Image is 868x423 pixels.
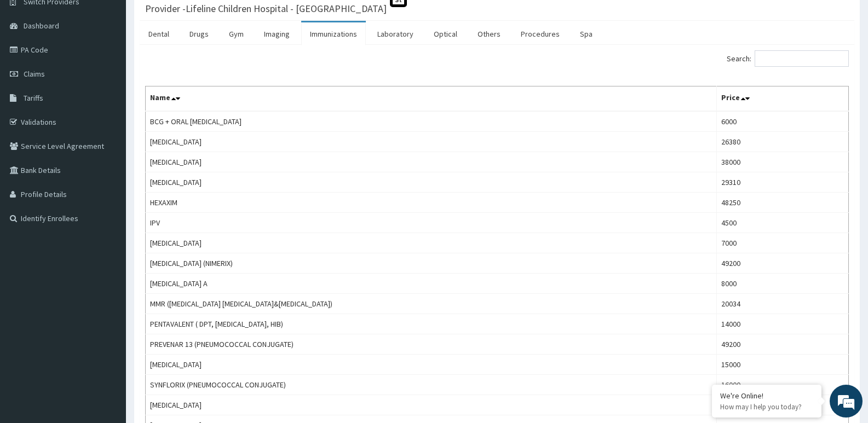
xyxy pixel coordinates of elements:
[512,22,568,45] a: Procedures
[57,61,184,76] div: Chat with us now
[146,294,717,314] td: MMR ([MEDICAL_DATA] [MEDICAL_DATA]&[MEDICAL_DATA])
[716,86,848,112] th: Price
[146,152,717,172] td: [MEDICAL_DATA]
[146,172,717,193] td: [MEDICAL_DATA]
[146,334,717,355] td: PREVENAR 13 (PNEUMOCOCCAL CONJUGATE)
[727,50,849,67] label: Search:
[146,395,717,415] td: [MEDICAL_DATA]
[24,69,45,79] span: Claims
[301,22,366,45] a: Immunizations
[146,233,717,253] td: [MEDICAL_DATA]
[146,213,717,233] td: IPV
[146,86,717,112] th: Name
[220,22,252,45] a: Gym
[140,22,178,45] a: Dental
[716,294,848,314] td: 20034
[716,132,848,152] td: 26380
[20,55,44,82] img: d_794563401_company_1708531726252_794563401
[146,193,717,213] td: HEXAXIM
[716,213,848,233] td: 4500
[716,274,848,294] td: 8000
[5,299,209,337] textarea: Type your message and hit 'Enter'
[180,5,206,32] div: Minimize live chat window
[146,253,717,274] td: [MEDICAL_DATA] (NIMERIX)
[425,22,466,45] a: Optical
[64,138,151,248] span: We're online!
[720,391,813,401] div: We're Online!
[146,355,717,375] td: [MEDICAL_DATA]
[716,233,848,253] td: 7000
[720,402,813,412] p: How may I help you today?
[716,355,848,375] td: 15000
[146,274,717,294] td: [MEDICAL_DATA] A
[24,93,43,103] span: Tariffs
[716,111,848,132] td: 6000
[716,375,848,395] td: 16000
[716,172,848,193] td: 29310
[146,314,717,334] td: PENTAVALENT ( DPT, [MEDICAL_DATA], HIB)
[716,253,848,274] td: 49200
[755,50,849,67] input: Search:
[716,334,848,355] td: 49200
[716,193,848,213] td: 48250
[145,4,387,14] h3: Provider - Lifeline Children Hospital - [GEOGRAPHIC_DATA]
[24,21,59,31] span: Dashboard
[369,22,422,45] a: Laboratory
[181,22,217,45] a: Drugs
[146,132,717,152] td: [MEDICAL_DATA]
[571,22,601,45] a: Spa
[716,314,848,334] td: 14000
[255,22,298,45] a: Imaging
[469,22,509,45] a: Others
[146,375,717,395] td: SYNFLORIX (PNEUMOCOCCAL CONJUGATE)
[716,152,848,172] td: 38000
[146,111,717,132] td: BCG + ORAL [MEDICAL_DATA]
